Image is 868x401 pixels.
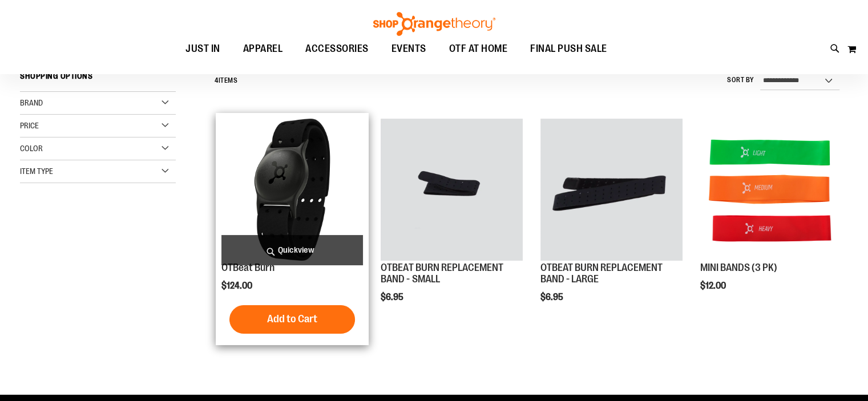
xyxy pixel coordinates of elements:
button: Add to Cart [229,305,355,334]
div: product [535,113,688,331]
a: OTBEAT BURN REPLACEMENT BAND - SMALL [381,262,503,285]
img: Main view of OTBeat Burn 6.0-C [221,119,364,261]
h2: Items [215,72,237,90]
img: MINI BANDS (3 PK) [700,119,842,261]
img: OTBEAT BURN REPLACEMENT BAND - SMALL [381,119,523,261]
span: 4 [215,76,219,84]
a: Main view of OTBeat Burn 6.0-C [221,119,364,262]
span: $12.00 [700,281,728,291]
span: APPAREL [243,36,283,62]
span: OTF AT HOME [449,36,508,62]
span: Add to Cart [267,313,317,325]
a: OTBEAT BURN REPLACEMENT BAND - LARGE [540,119,683,262]
span: Item Type [20,167,53,176]
a: JUST IN [174,36,232,62]
img: OTBEAT BURN REPLACEMENT BAND - LARGE [540,119,683,261]
a: Quickview [221,235,364,265]
a: EVENTS [380,36,438,62]
a: MINI BANDS (3 PK) [700,262,777,273]
a: OTBEAT BURN REPLACEMENT BAND - SMALL [381,119,523,262]
a: FINAL PUSH SALE [519,36,619,62]
div: product [216,113,369,345]
span: JUST IN [185,36,220,62]
a: OTBEAT BURN REPLACEMENT BAND - LARGE [540,262,663,285]
span: $6.95 [540,292,565,302]
span: $124.00 [221,281,254,291]
a: OTF AT HOME [438,36,519,62]
span: Price [20,121,39,130]
span: FINAL PUSH SALE [530,36,607,62]
span: EVENTS [391,36,426,62]
a: APPAREL [232,36,294,62]
div: product [375,113,528,331]
div: product [695,113,848,320]
strong: Shopping Options [20,66,176,92]
label: Sort By [727,75,754,85]
a: MINI BANDS (3 PK) [700,119,842,262]
span: Color [20,144,43,153]
img: Shop Orangetheory [372,12,497,36]
span: Brand [20,98,43,107]
span: $6.95 [381,292,405,302]
a: ACCESSORIES [294,36,380,62]
span: ACCESSORIES [305,36,369,62]
a: OTBeat Burn [221,262,274,273]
